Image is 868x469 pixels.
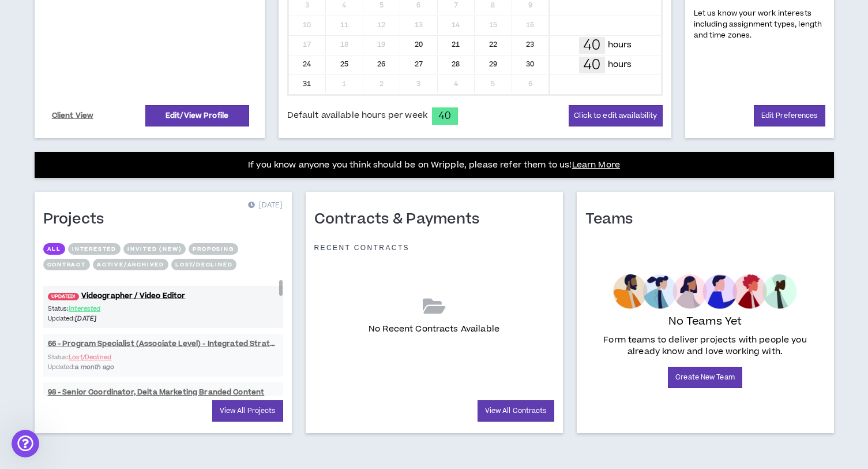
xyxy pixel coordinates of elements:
[93,259,168,270] button: Active/Archived
[198,374,216,392] button: Send a message…
[145,105,249,126] a: Edit/View Profile
[51,73,212,96] div: Hi, I wanted to chat with a recruiter about this position.
[75,314,96,323] i: [DATE]
[33,6,51,25] img: Profile image for Operator
[608,39,632,51] p: hours
[314,243,410,252] p: Recent Contracts
[590,334,821,358] p: Form teams to deliver projects with people you already know and love working with.
[36,378,46,388] button: Gif picker
[202,5,223,25] div: Close
[9,66,221,117] div: Malachi says…
[43,243,65,255] button: All
[56,14,144,26] p: The team can also help
[48,293,79,300] span: UPDATED!
[608,58,632,71] p: hours
[48,314,163,323] p: Updated:
[572,159,620,171] a: Learn More
[668,314,742,330] p: No Teams Yet
[7,5,29,27] button: go back
[50,106,96,126] a: Client View
[569,105,662,126] button: Click to edit availability
[287,109,427,122] span: Default available hours per week
[248,158,620,172] p: If you know anyone you think should be on Wripple, please refer them to us!
[10,354,221,374] textarea: Message…
[12,430,39,457] iframe: Intercom live chat
[754,105,825,126] a: Edit Preferences
[613,274,797,309] img: empty
[189,243,238,255] button: Proposing
[369,323,499,336] p: No Recent Contracts Available
[668,367,742,388] a: Create New Team
[43,291,283,301] a: UPDATED!Videographer / Video Editor
[43,210,113,229] h1: Projects
[212,400,283,422] a: View All Projects
[43,259,90,270] button: Contract
[181,5,202,27] button: Home
[56,6,97,14] h1: Operator
[123,243,186,255] button: Invited (new)
[248,200,283,211] p: [DATE]
[478,400,554,422] a: View All Contracts
[69,304,100,313] span: Interested
[48,304,163,314] p: Status:
[171,259,236,270] button: Lost/Declined
[68,243,121,255] button: Interested
[694,8,825,42] p: Let us know your work interests including assignment types, length and time zones.
[18,378,27,388] button: Emoji picker
[55,378,64,388] button: Upload attachment
[314,210,489,229] h1: Contracts & Payments
[42,66,221,103] div: Hi, I wanted to chat with a recruiter about this position.
[585,210,642,229] h1: Teams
